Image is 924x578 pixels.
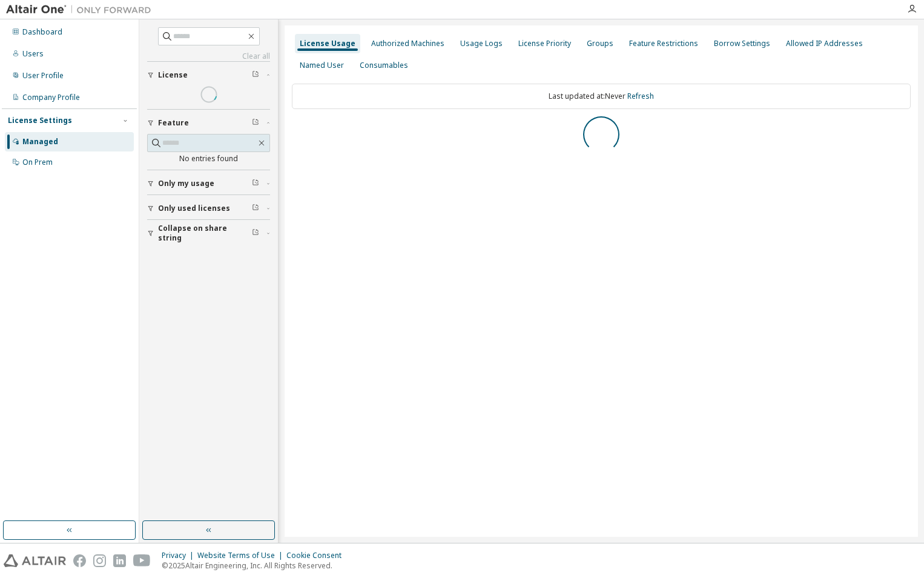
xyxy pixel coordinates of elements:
[786,39,863,48] div: Allowed IP Addresses
[113,554,126,567] img: linkedin.svg
[360,61,408,70] div: Consumables
[158,179,214,188] span: Only my usage
[147,51,270,61] a: Clear all
[147,62,270,88] button: License
[158,118,189,128] span: Feature
[22,71,64,81] div: User Profile
[252,179,259,188] span: Clear filter
[158,204,230,213] span: Only used licenses
[158,70,188,80] span: License
[252,118,259,128] span: Clear filter
[300,61,344,70] div: Named User
[147,154,270,164] div: No entries found
[300,39,355,48] div: License Usage
[4,554,66,567] img: altair_logo.svg
[252,228,259,238] span: Clear filter
[6,4,157,16] img: Altair One
[22,27,62,37] div: Dashboard
[627,91,654,101] a: Refresh
[371,39,444,48] div: Authorized Machines
[22,137,58,147] div: Managed
[22,93,80,102] div: Company Profile
[147,195,270,222] button: Only used licenses
[22,49,44,59] div: Users
[286,551,349,560] div: Cookie Consent
[162,560,349,571] p: © 2025 Altair Engineering, Inc. All Rights Reserved.
[587,39,613,48] div: Groups
[147,170,270,197] button: Only my usage
[73,554,86,567] img: facebook.svg
[252,204,259,213] span: Clear filter
[460,39,503,48] div: Usage Logs
[133,554,151,567] img: youtube.svg
[714,39,770,48] div: Borrow Settings
[518,39,571,48] div: License Priority
[8,116,72,125] div: License Settings
[629,39,698,48] div: Feature Restrictions
[93,554,106,567] img: instagram.svg
[197,551,286,560] div: Website Terms of Use
[292,84,911,109] div: Last updated at: Never
[158,224,252,243] span: Collapse on share string
[162,551,197,560] div: Privacy
[147,110,270,136] button: Feature
[147,220,270,247] button: Collapse on share string
[22,158,53,167] div: On Prem
[252,70,259,80] span: Clear filter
